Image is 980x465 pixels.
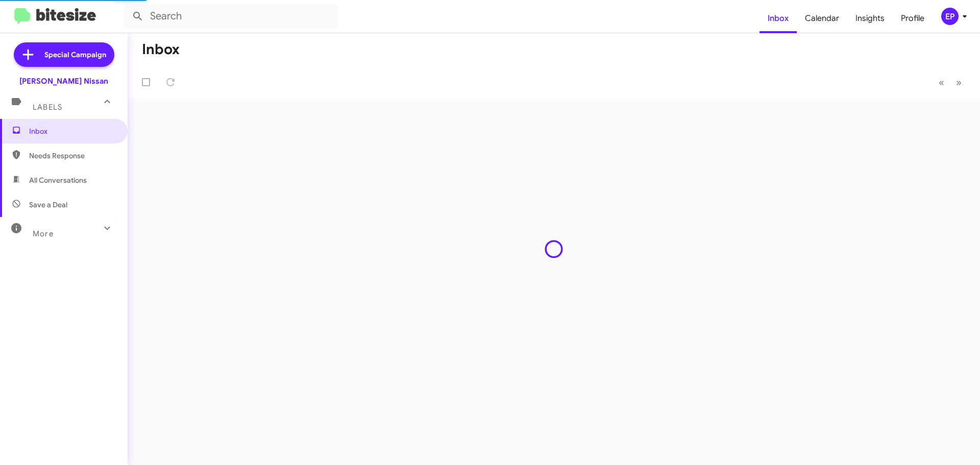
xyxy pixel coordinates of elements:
span: All Conversations [29,175,87,185]
button: Next [950,72,968,93]
span: Needs Response [29,151,116,161]
a: Insights [847,4,893,33]
a: Calendar [797,4,847,33]
div: EP [941,8,959,25]
span: Special Campaign [44,50,106,60]
h1: Inbox [142,41,180,58]
div: [PERSON_NAME] Nissan [19,76,108,86]
button: Previous [933,72,950,93]
span: » [956,76,962,89]
span: « [939,76,944,89]
button: EP [933,8,969,25]
nav: Page navigation example [933,72,968,93]
a: Profile [893,4,933,33]
span: Labels [33,103,62,112]
span: Save a Deal [29,200,67,210]
span: Inbox [29,126,116,136]
span: More [33,229,54,238]
a: Special Campaign [14,42,114,67]
input: Search [124,4,338,29]
a: Inbox [759,4,797,33]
